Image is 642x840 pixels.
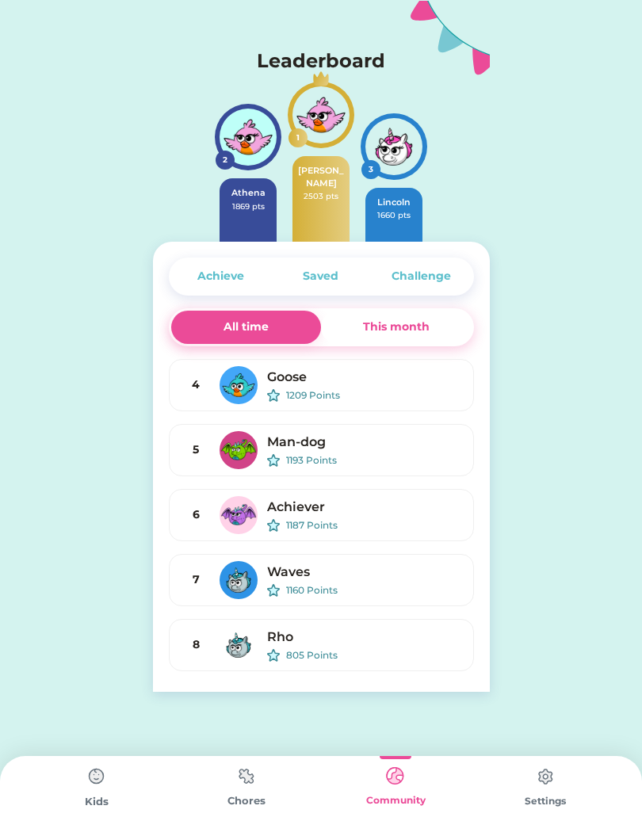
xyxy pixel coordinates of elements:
div: Saved [303,268,338,284]
div: Challenge [392,268,451,284]
div: 1660 pts [370,209,418,221]
h4: Leaderboard [257,47,385,75]
div: Man-dog [267,433,460,452]
div: Community [321,793,471,808]
img: interface-favorite-star--reward-rating-rate-social-star-media-favorite-like-stars.svg [267,649,280,662]
img: MFN-Unicorn-Gray.svg [220,561,258,599]
img: MFN-Dragon-Purple.svg [220,496,258,534]
div: 6 [182,506,210,523]
img: MFN-Bird-Pink.svg [220,109,277,166]
img: type%3Dkids%2C%20state%3Dselected.svg [380,761,411,792]
img: type%3Dchores%2C%20state%3Ddefault.svg [81,761,113,792]
div: 805 Points [286,648,460,662]
div: Waves [267,563,460,582]
img: MFN-Bird-Pink.svg [292,86,350,143]
div: Lincoln [370,196,418,209]
div: 1187 Points [286,518,460,533]
div: 4 [182,376,210,393]
div: 3 [365,163,377,175]
div: Settings [471,794,621,808]
div: Kids [22,794,172,810]
div: Achiever [267,498,460,517]
div: Goose [267,368,460,387]
img: type%3Dchores%2C%20state%3Ddefault.svg [231,761,262,792]
img: interface-award-crown--reward-social-rating-media-queen-vip-king-crown.svg [313,71,329,86]
img: interface-favorite-star--reward-rating-rate-social-star-media-favorite-like-stars.svg [267,584,280,597]
img: Group.svg [411,1,490,75]
div: 2 [219,154,231,166]
img: interface-favorite-star--reward-rating-rate-social-star-media-favorite-like-stars.svg [267,519,280,532]
div: 1209 Points [286,388,460,403]
img: MFN-Bird-Blue.svg [220,366,258,404]
div: [PERSON_NAME] [297,164,345,190]
div: All time [224,319,269,335]
div: 8 [182,636,210,653]
div: 7 [182,571,210,588]
img: type%3Dchores%2C%20state%3Ddefault.svg [529,761,561,792]
div: Athena [224,186,272,200]
img: interface-favorite-star--reward-rating-rate-social-star-media-favorite-like-stars.svg [267,389,280,402]
div: Rho [267,628,460,647]
div: Achieve [197,268,244,284]
img: MFN-Unicorn-Gray.svg [220,626,258,664]
img: MFN-Unicorn-White.svg [365,118,422,175]
div: 1193 Points [286,453,460,468]
div: 2503 pts [297,190,345,202]
div: 5 [182,441,210,458]
div: 1 [292,132,304,143]
div: 1869 pts [224,200,272,212]
img: MFN-Dragon-Green.svg [220,431,258,469]
div: 1160 Points [286,583,460,598]
div: This month [363,319,430,335]
img: interface-favorite-star--reward-rating-rate-social-star-media-favorite-like-stars.svg [267,454,280,467]
div: Chores [172,793,322,809]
